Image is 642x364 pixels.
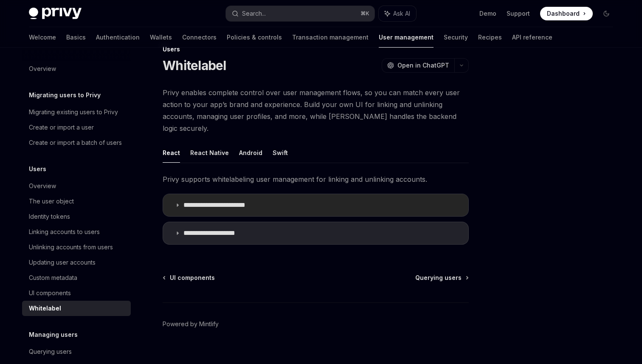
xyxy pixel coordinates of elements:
button: React [163,143,180,163]
h1: Whitelabel [163,58,226,73]
div: Whitelabel [29,303,61,313]
a: Migrating existing users to Privy [22,104,131,120]
a: Create or import a user [22,120,131,135]
img: dark logo [29,8,82,20]
span: Querying users [415,274,462,282]
button: Ask AI [379,6,416,21]
div: Querying users [29,347,72,357]
div: Migrating existing users to Privy [29,107,118,117]
a: Wallets [150,27,172,48]
div: Create or import a batch of users [29,138,122,148]
a: Overview [22,61,131,76]
h5: Managing users [29,330,78,340]
a: Querying users [415,274,468,282]
a: Dashboard [540,7,593,20]
span: Ask AI [393,9,410,18]
h5: Migrating users to Privy [29,90,101,100]
a: Updating user accounts [22,255,131,270]
div: Unlinking accounts from users [29,242,113,252]
div: Create or import a user [29,122,94,133]
a: Identity tokens [22,209,131,224]
a: Demo [479,9,496,18]
a: Custom metadata [22,270,131,285]
a: Unlinking accounts from users [22,240,131,255]
a: Welcome [29,27,56,48]
div: Search... [242,8,266,19]
a: The user object [22,194,131,209]
h5: Users [29,164,46,174]
div: Linking accounts to users [29,227,100,237]
button: Android [239,143,262,163]
button: React Native [190,143,229,163]
div: Users [163,45,469,54]
a: Basics [66,27,86,48]
a: Transaction management [292,27,369,48]
a: Support [507,9,530,18]
a: Powered by Mintlify [163,320,219,328]
a: Authentication [96,27,140,48]
a: Whitelabel [22,301,131,316]
a: Overview [22,178,131,194]
a: Recipes [478,27,502,48]
button: Swift [273,143,288,163]
a: Connectors [182,27,217,48]
a: UI components [22,285,131,301]
span: ⌘ K [360,10,369,17]
a: API reference [512,27,552,48]
span: UI components [170,274,215,282]
a: Security [444,27,468,48]
div: Custom metadata [29,273,77,283]
span: Dashboard [547,9,580,18]
a: UI components [163,274,215,282]
a: User management [379,27,434,48]
span: Privy supports whitelabeling user management for linking and unlinking accounts. [163,173,469,185]
span: Open in ChatGPT [397,61,449,70]
button: Open in ChatGPT [382,58,454,73]
a: Linking accounts to users [22,224,131,240]
a: Policies & controls [227,27,282,48]
button: Search...⌘K [226,6,374,21]
div: Identity tokens [29,212,70,222]
span: Privy enables complete control over user management flows, so you can match every user action to ... [163,87,469,134]
a: Querying users [22,344,131,359]
div: Updating user accounts [29,257,96,268]
div: Overview [29,181,56,191]
button: Toggle dark mode [600,7,613,20]
div: UI components [29,288,71,298]
a: Create or import a batch of users [22,135,131,150]
div: Overview [29,64,56,74]
div: The user object [29,196,74,206]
